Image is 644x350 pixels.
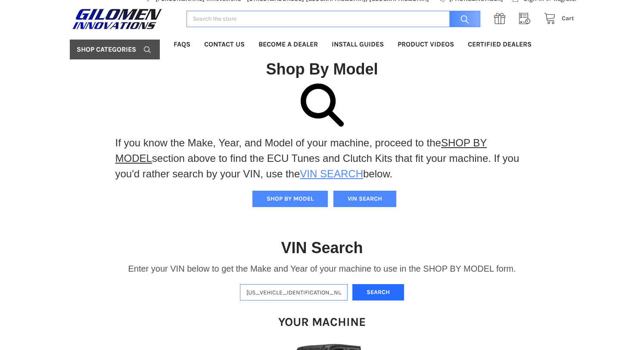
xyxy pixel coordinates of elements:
a: Cart [539,13,574,24]
a: Contact Us [197,34,252,54]
p: If you know the Make, Year, and Model of your machine, proceed to the section above to find the E... [115,135,529,182]
a: Product Videos [391,34,461,54]
h1: Shop By Model [70,59,574,79]
a: FAQs [167,34,197,54]
a: GILOMEN INNOVATIONS [70,8,177,30]
button: VIN SEARCH [333,191,396,207]
img: GILOMEN INNOVATIONS [70,8,165,30]
p: Enter your VIN below to get the Make and Year of your machine to use in the SHOP BY MODEL form. [128,262,516,275]
input: Enter VIN of your machine [240,284,348,301]
a: Become a Dealer [252,34,325,54]
button: SHOP BY MODEL [252,191,328,207]
h1: Your Machine [278,314,366,329]
a: Install Guides [325,34,391,54]
a: VIN SEARCH [300,168,363,180]
span: Cart [562,15,574,22]
button: Search [352,284,404,301]
a: SHOP BY MODEL [115,137,487,164]
a: Certified Dealers [461,34,538,54]
a: Shop Categories [70,40,159,59]
h1: VIN Search [281,238,363,257]
input: Search the store [187,11,480,28]
input: Search [445,11,480,28]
